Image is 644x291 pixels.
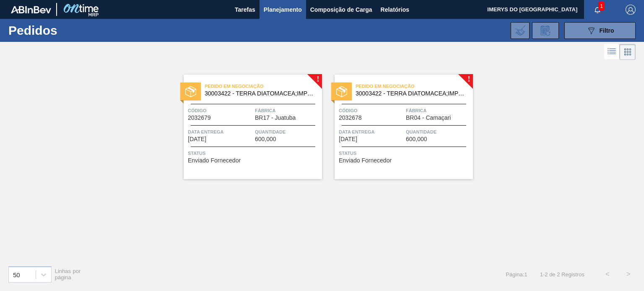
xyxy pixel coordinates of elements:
[381,5,409,15] span: Relatórios
[620,44,636,60] div: Visão em Cards
[188,128,253,136] span: Data entrega
[322,75,473,179] a: !statusPedido em Negociação30003422 - TERRA DIATOMACEA;IMPORTADA;EMB 24KGCódigo2032678FábricaBR04...
[604,44,620,60] div: Visão em Lista
[626,5,636,15] img: Logout
[597,264,618,285] button: <
[532,22,559,39] div: Solicitação de Revisão de Pedidos
[188,106,253,115] span: Código
[13,271,20,278] div: 50
[406,106,471,115] span: Fábrica
[185,86,196,97] img: status
[540,271,584,278] span: 1 - 2 de 2 Registros
[55,268,81,281] span: Linhas por página
[339,115,362,121] span: 2032678
[564,22,636,39] button: Filtro
[188,115,211,121] span: 2032679
[255,136,276,142] span: 600,000
[339,149,471,157] span: Status
[336,86,347,97] img: status
[600,27,614,34] span: Filtro
[356,90,466,97] span: 30003422 - TERRA DIATOMACEA;IMPORTADA;EMB 24KG
[205,90,315,97] span: 30003422 - TERRA DIATOMACEA;IMPORTADA;EMB 24KG
[264,5,302,15] span: Planejamento
[188,157,241,164] span: Enviado Fornecedor
[8,26,129,35] h1: Pedidos
[235,5,255,15] span: Tarefas
[339,128,404,136] span: Data entrega
[205,82,322,90] span: Pedido em Negociação
[310,5,372,15] span: Composição de Carga
[356,82,473,90] span: Pedido em Negociação
[255,106,320,115] span: Fábrica
[618,264,639,285] button: >
[171,75,322,179] a: !statusPedido em Negociação30003422 - TERRA DIATOMACEA;IMPORTADA;EMB 24KGCódigo2032679FábricaBR17...
[506,271,527,278] span: Página : 1
[339,106,404,115] span: Código
[584,4,611,15] button: Notificações
[339,136,357,142] span: 24/09/2025
[511,22,530,39] div: Importar Negociações dos Pedidos
[188,149,320,157] span: Status
[339,157,392,164] span: Enviado Fornecedor
[188,136,206,142] span: 23/09/2025
[406,128,471,136] span: Quantidade
[11,6,51,13] img: TNhmsLtSVTkK8tSr43FrP2fwEKptu5GPRR3wAAAABJRU5ErkJggg==
[406,136,427,142] span: 600,000
[255,128,320,136] span: Quantidade
[255,115,296,121] span: BR17 - Juatuba
[406,115,451,121] span: BR04 - Camaçari
[598,2,605,11] span: 1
